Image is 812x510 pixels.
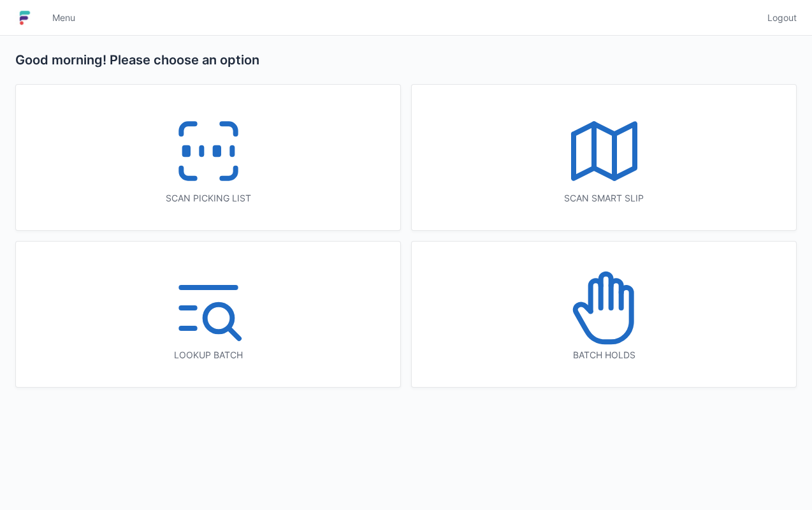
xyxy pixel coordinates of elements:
[767,11,797,24] span: Logout
[15,51,797,69] h2: Good morning! Please choose an option
[437,192,771,205] div: Scan smart slip
[45,6,83,29] a: Menu
[41,192,375,205] div: Scan picking list
[437,349,771,361] div: Batch holds
[411,241,797,388] a: Batch holds
[15,84,401,231] a: Scan picking list
[15,241,401,388] a: Lookup batch
[41,349,375,361] div: Lookup batch
[52,11,75,24] span: Menu
[760,6,797,29] a: Logout
[15,8,34,28] img: logo-small.jpg
[411,84,797,231] a: Scan smart slip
